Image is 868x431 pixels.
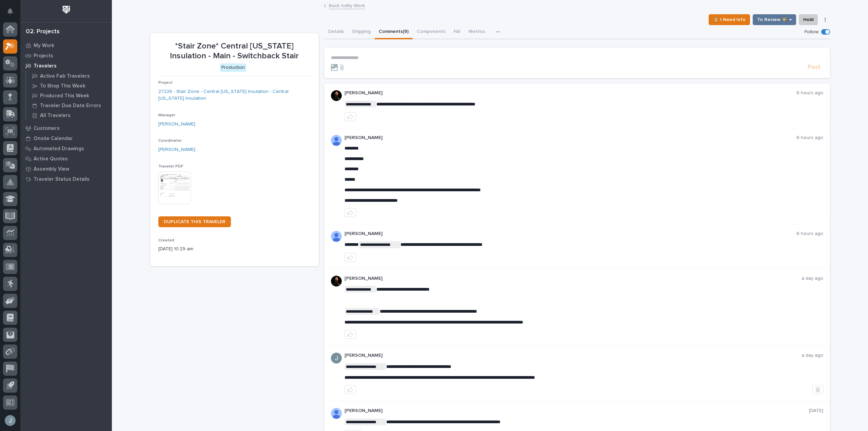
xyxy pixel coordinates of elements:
div: 02. Projects [26,28,60,36]
button: FAI [450,25,465,39]
p: Assembly View [34,166,69,172]
a: Assembly View [20,164,112,174]
p: [DATE] [809,408,823,414]
p: 6 hours ago [796,135,823,141]
span: Coordinator [158,139,182,143]
button: like this post [344,385,356,394]
p: Onsite Calendar [34,136,73,142]
img: zmKUmRVDQjmBLfnAs97p [331,276,342,287]
a: Active Quotes [20,154,112,164]
p: *Stair Zone* Central [US_STATE] Insulation - Main - Switchback Stair [158,41,311,61]
a: Back toMy Work [329,1,365,9]
a: [PERSON_NAME] [158,121,195,128]
p: To Shop This Week [40,83,85,89]
span: DUPLICATE THIS TRAVELER [164,219,225,224]
a: All Travelers [26,111,112,120]
a: Produced This Week [26,91,112,100]
span: ⏳ I Need Info [713,16,746,24]
a: My Work [20,40,112,51]
button: Components [413,25,450,39]
img: AOh14GhUnP333BqRmXh-vZ-TpYZQaFVsuOFmGre8SRZf2A=s96-c [331,408,342,419]
button: like this post [344,253,356,262]
button: Metrics [465,25,489,39]
a: [PERSON_NAME] [158,146,195,153]
img: AOh14GhUnP333BqRmXh-vZ-TpYZQaFVsuOFmGre8SRZf2A=s96-c [331,135,342,146]
span: Created [158,238,174,242]
span: Manager [158,113,175,117]
p: a day ago [802,353,823,358]
a: Projects [20,51,112,61]
div: Notifications [8,8,17,19]
p: Traveler Due Date Errors [40,103,101,109]
p: Produced This Week [40,93,89,99]
a: Automated Drawings [20,143,112,154]
p: Customers [34,125,60,132]
a: Active Fab Travelers [26,71,112,81]
p: [PERSON_NAME] [344,408,809,414]
button: Post [805,63,823,71]
button: like this post [344,112,356,121]
button: Delete post [812,385,823,394]
a: To Shop This Week [26,81,112,91]
a: Onsite Calendar [20,133,112,143]
div: Production [220,63,246,72]
a: Traveler Status Details [20,174,112,184]
button: like this post [344,330,356,339]
img: zmKUmRVDQjmBLfnAs97p [331,90,342,101]
button: Comments (9) [375,25,413,39]
span: Hold [803,16,813,24]
button: To Review 👨‍🏭 → [753,14,796,25]
a: Traveler Due Date Errors [26,101,112,110]
a: Travelers [20,61,112,71]
p: Traveler Status Details [34,176,90,182]
button: users-avatar [3,413,17,428]
button: Details [324,25,348,39]
p: 6 hours ago [796,90,823,96]
a: Customers [20,123,112,133]
p: Active Quotes [34,156,68,162]
p: [PERSON_NAME] [344,90,796,96]
button: Notifications [3,4,17,18]
a: 27226 - Stair Zone - Central [US_STATE] Insulation - Central [US_STATE] Insulation [158,88,311,102]
p: Follow [805,29,818,35]
p: [PERSON_NAME] [344,353,802,358]
span: Post [808,63,821,71]
span: To Review 👨‍🏭 → [757,16,792,24]
button: Hold [799,14,818,25]
img: Workspace Logo [60,3,73,16]
p: Automated Drawings [34,146,84,152]
p: [PERSON_NAME] [344,231,796,237]
p: All Travelers [40,113,71,119]
a: DUPLICATE THIS TRAVELER [158,216,231,227]
p: a day ago [802,276,823,281]
p: Active Fab Travelers [40,73,90,79]
button: Shipping [348,25,375,39]
button: ⏳ I Need Info [709,14,750,25]
p: 6 hours ago [796,231,823,237]
p: My Work [34,43,54,49]
button: like this post [344,208,356,217]
span: Traveler PDF [158,164,183,169]
p: Travelers [34,63,57,69]
p: [PERSON_NAME] [344,276,802,281]
p: [DATE] 10:29 am [158,246,311,253]
img: ACg8ocIJHU6JEmo4GV-3KL6HuSvSpWhSGqG5DdxF6tKpN6m2=s96-c [331,353,342,364]
p: [PERSON_NAME] [344,135,796,141]
p: Projects [34,53,53,59]
img: AOh14GhUnP333BqRmXh-vZ-TpYZQaFVsuOFmGre8SRZf2A=s96-c [331,231,342,242]
span: Project [158,81,173,85]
